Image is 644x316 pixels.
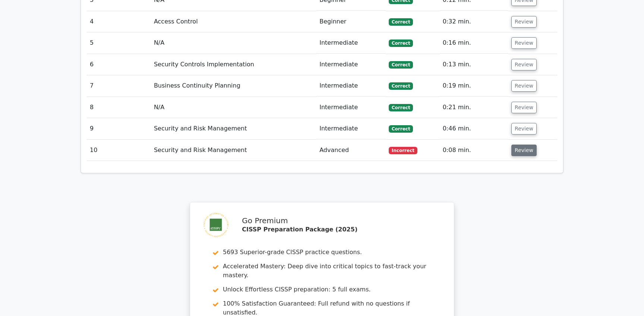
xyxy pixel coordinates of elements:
button: Review [511,80,537,92]
td: Security Controls Implementation [151,54,316,75]
td: Business Continuity Planning [151,75,316,97]
td: 0:19 min. [440,75,508,97]
td: Intermediate [316,75,386,97]
td: 0:46 min. [440,118,508,139]
span: Correct [389,39,413,47]
td: Intermediate [316,97,386,118]
td: Security and Risk Management [151,118,316,139]
button: Review [511,59,537,70]
td: 0:16 min. [440,32,508,54]
td: 0:32 min. [440,11,508,32]
button: Review [511,145,537,156]
button: Review [511,123,537,135]
td: Intermediate [316,54,386,75]
td: 8 [87,97,151,118]
span: Correct [389,61,413,69]
td: 9 [87,118,151,139]
td: 7 [87,75,151,97]
td: Intermediate [316,118,386,139]
td: Security and Risk Management [151,140,316,161]
span: Incorrect [389,147,417,154]
td: 0:21 min. [440,97,508,118]
span: Correct [389,125,413,133]
span: Correct [389,18,413,26]
button: Review [511,37,537,49]
td: Access Control [151,11,316,32]
td: 0:08 min. [440,140,508,161]
span: Correct [389,104,413,111]
td: Beginner [316,11,386,32]
td: Advanced [316,140,386,161]
td: 0:13 min. [440,54,508,75]
button: Review [511,16,537,28]
td: Intermediate [316,32,386,54]
td: N/A [151,32,316,54]
span: Correct [389,82,413,90]
td: N/A [151,97,316,118]
td: 5 [87,32,151,54]
td: 4 [87,11,151,32]
td: 6 [87,54,151,75]
td: 10 [87,140,151,161]
button: Review [511,102,537,113]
